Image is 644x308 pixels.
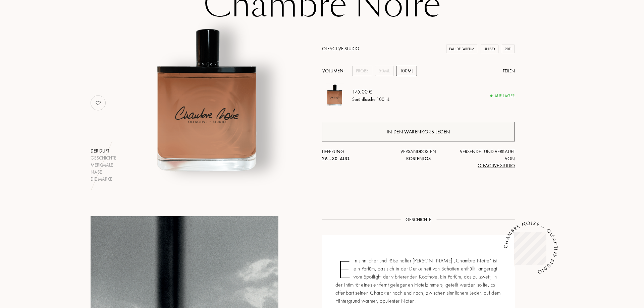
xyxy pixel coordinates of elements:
img: Chambre Noire Olfactive Studio [322,83,347,108]
div: 175,00 € [352,88,389,96]
div: In den Warenkorb legen [387,128,450,136]
div: Versendet und verkauft von [450,148,515,169]
div: Die Marke [91,176,116,183]
div: Versandkosten [386,148,451,162]
span: 29. - 30. Aug. [322,156,351,162]
div: 100mL [396,66,417,76]
div: Auf Lager [490,93,515,99]
div: Nase [91,169,116,176]
div: 50mL [375,66,393,76]
div: Eau de Parfum [446,45,477,54]
div: Merkmale [91,162,116,169]
img: Chambre Noire Olfactive Studio [123,17,289,183]
div: Volumen: [322,66,348,76]
span: Olfactive Studio [478,163,515,169]
a: Olfactive Studio [322,46,359,52]
div: Unisex [481,45,498,54]
span: Kostenlos [406,156,431,162]
img: no_like_p.png [92,96,105,110]
div: Teilen [503,68,515,74]
div: Geschichte [91,155,116,162]
div: Sprühflasche 100mL [352,96,389,103]
div: 2011 [502,45,515,54]
div: Der Duft [91,147,116,155]
div: Probe [352,66,372,76]
div: Lieferung [322,148,386,162]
